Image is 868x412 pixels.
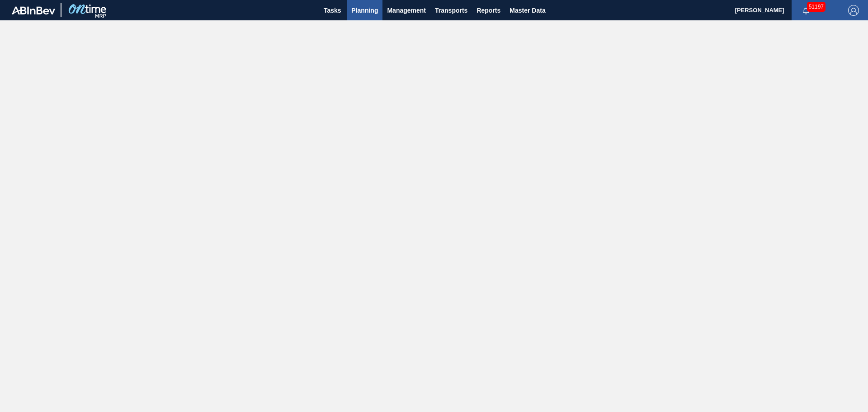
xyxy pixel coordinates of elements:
[476,5,500,16] span: Reports
[12,6,55,14] img: TNhmsLtSVTkK8tSr43FrP2fwEKptu5GPRR3wAAAABJRU5ErkJggg==
[807,2,826,12] span: 51197
[792,4,821,17] button: Notifications
[509,5,545,16] span: Master Data
[387,5,426,16] span: Management
[322,5,342,16] span: Tasks
[848,5,859,16] img: Logout
[435,5,467,16] span: Transports
[351,5,378,16] span: Planning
